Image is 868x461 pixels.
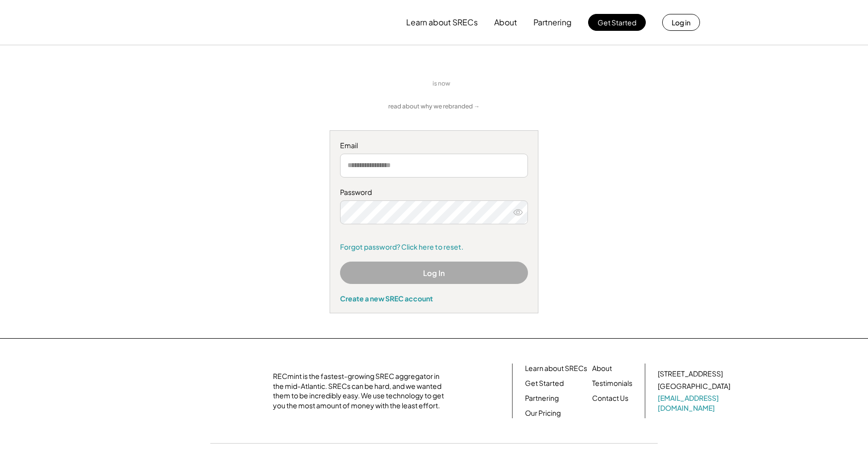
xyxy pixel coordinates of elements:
[176,373,260,408] img: yH5BAEAAAAALAAAAAABAAEAAAIBRAA7
[340,242,528,252] a: Forgot password? Click here to reset.
[494,12,517,32] button: About
[406,12,478,32] button: Learn about SRECs
[592,364,612,373] a: About
[340,262,528,284] button: Log In
[658,393,732,413] a: [EMAIL_ADDRESS][DOMAIN_NAME]
[525,393,559,403] a: Partnering
[340,294,528,303] div: Create a new SREC account
[592,378,632,388] a: Testimonials
[336,70,425,97] img: yH5BAEAAAAALAAAAAABAAEAAAIBRAA7
[658,369,723,379] div: [STREET_ADDRESS]
[662,14,700,31] button: Log in
[525,378,564,388] a: Get Started
[463,79,532,89] img: yH5BAEAAAAALAAAAAABAAEAAAIBRAA7
[430,80,458,88] div: is now
[388,102,480,111] a: read about why we rebranded →
[658,381,730,391] div: [GEOGRAPHIC_DATA]
[168,5,251,39] img: yH5BAEAAAAALAAAAAABAAEAAAIBRAA7
[588,14,646,31] button: Get Started
[525,364,587,373] a: Learn about SRECs
[273,371,449,410] div: RECmint is the fastest-growing SREC aggregator in the mid-Atlantic. SRECs can be hard, and we wan...
[340,141,528,151] div: Email
[592,393,628,403] a: Contact Us
[525,408,561,418] a: Our Pricing
[340,187,528,197] div: Password
[533,12,572,32] button: Partnering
